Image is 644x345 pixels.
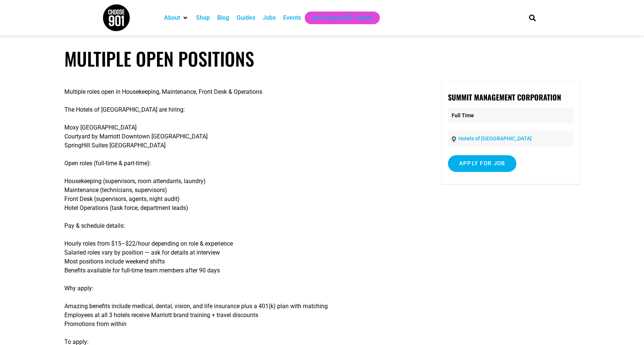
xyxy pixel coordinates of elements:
div: About [160,12,192,24]
p: Full Time [448,108,573,123]
a: Shop [196,13,210,22]
input: Apply for job [448,155,516,172]
div: Search [526,12,538,24]
p: Open roles (full-time & part-time): [64,159,416,168]
h1: Multiple Open Positions [64,48,580,70]
p: Multiple roles open in Housekeeping, Maintenance, Front Desk & Operations [64,87,416,96]
strong: Summit Management Corporation [448,92,561,103]
a: Events [283,13,301,22]
p: Why apply: [64,284,416,293]
a: About [164,13,180,22]
a: Get Choose901 Emails [312,13,372,22]
p: Hourly roles from $15–$22/hour depending on role & experience Salaried roles vary by position — a... [64,239,416,275]
a: Blog [217,13,229,22]
p: The Hotels of [GEOGRAPHIC_DATA] are hiring: [64,105,416,114]
a: Guides [237,13,255,22]
a: Jobs [263,13,276,22]
p: Pay & schedule details: [64,221,416,230]
p: Housekeeping (supervisors, room attendants, laundry) Maintenance (technicians, supervisors) Front... [64,177,416,213]
a: Hotels of [GEOGRAPHIC_DATA] [458,135,532,141]
p: Moxy [GEOGRAPHIC_DATA] Courtyard by Marriott Downtown [GEOGRAPHIC_DATA] SpringHill Suites [GEOGRA... [64,123,416,150]
p: Amazing benefits include medical, dental, vision, and life insurance plus a 401(k) plan with matc... [64,302,416,329]
nav: Main nav [160,12,516,24]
